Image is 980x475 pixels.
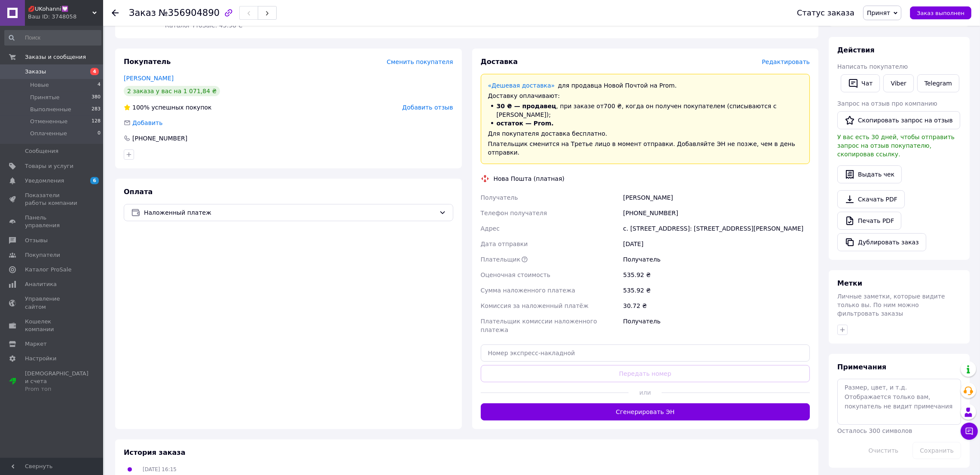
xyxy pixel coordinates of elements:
[837,134,955,158] span: У вас есть 30 дней, чтобы отправить запрос на отзыв покупателю, скопировав ссылку.
[124,448,186,457] span: История заказа
[4,30,101,46] input: Поиск
[488,140,803,157] div: Плательщик сменится на Третье лицо в момент отправки. Добавляйте ЭН не позже, чем в день отправки.
[25,177,64,185] span: Уведомления
[481,210,547,216] span: Телефон получателя
[25,68,46,76] span: Заказы
[25,147,58,155] span: Сообщения
[98,81,101,89] span: 4
[30,118,67,125] span: Отмененные
[143,466,177,472] span: [DATE] 16:15
[621,298,812,314] div: 30.72 ₴
[132,104,150,111] span: 100%
[917,10,965,16] span: Заказ выполнен
[961,423,978,440] button: Чат с покупателем
[488,102,803,119] li: , при заказе от 700 ₴ , когда он получен покупателем (списываются с [PERSON_NAME]);
[481,403,810,420] button: Сгенерировать ЭН
[621,252,812,267] div: Получатель
[98,130,101,137] span: 0
[25,192,79,207] span: Показатели работы компании
[30,94,60,101] span: Принятые
[481,194,518,201] span: Получатель
[837,165,902,183] button: Выдать чек
[837,363,886,371] span: Примечания
[30,106,71,113] span: Выполненные
[492,174,567,183] div: Нова Пошта (платная)
[25,266,71,274] span: Каталог ProSale
[124,86,220,96] div: 2 заказа у вас на 1 071,84 ₴
[25,355,56,362] span: Настройки
[837,212,901,230] a: Печать PDF
[25,214,79,229] span: Панель управления
[481,256,521,263] span: Плательщик
[488,81,803,90] div: для продавца Новой Почтой на Prom.
[25,237,48,244] span: Отзывы
[481,302,589,309] span: Комиссия за наложенный платёж
[144,208,436,217] span: Наложенный платеж
[132,119,162,126] span: Добавить
[917,74,959,92] a: Telegram
[837,111,960,129] button: Скопировать запрос на отзыв
[481,225,500,232] span: Адрес
[28,13,103,21] div: Ваш ID: 3748058
[621,190,812,205] div: [PERSON_NAME]
[387,58,453,65] span: Сменить покупателя
[92,94,101,101] span: 380
[837,46,875,54] span: Действия
[488,129,803,138] div: Для покупателя доставка бесплатно.
[124,103,212,112] div: успешных покупок
[481,271,551,278] span: Оценочная стоимость
[402,104,453,111] span: Добавить отзыв
[497,120,554,127] span: остаток — Prom.
[112,9,119,17] div: Вернуться назад
[124,188,153,196] span: Оплата
[481,287,576,294] span: Сумма наложенного платежа
[25,340,47,348] span: Маркет
[910,6,971,19] button: Заказ выполнен
[28,5,92,13] span: 💋UKohanni💟
[621,314,812,338] div: Получатель
[25,318,79,333] span: Кошелек компании
[621,205,812,221] div: [PHONE_NUMBER]
[797,9,855,17] div: Статус заказа
[883,74,913,92] a: Viber
[497,103,556,110] span: 30 ₴ — продавец
[25,162,73,170] span: Товары и услуги
[837,233,926,251] button: Дублировать заказ
[837,293,945,317] span: Личные заметки, которые видите только вы. По ним можно фильтровать заказы
[124,75,174,82] a: [PERSON_NAME]
[25,251,60,259] span: Покупатели
[92,118,101,125] span: 128
[837,279,862,287] span: Метки
[621,236,812,252] div: [DATE]
[90,177,99,184] span: 6
[837,427,912,434] span: Осталось 300 символов
[837,63,908,70] span: Написать покупателю
[124,58,171,66] span: Покупатель
[159,8,220,18] span: №356904890
[90,68,99,75] span: 4
[92,106,101,113] span: 283
[621,283,812,298] div: 535.92 ₴
[762,58,810,65] span: Редактировать
[867,9,890,16] span: Принят
[488,91,803,100] div: Доставку оплачивают:
[131,134,188,143] div: [PHONE_NUMBER]
[30,130,67,137] span: Оплаченные
[129,8,156,18] span: Заказ
[837,190,905,208] a: Скачать PDF
[25,385,89,393] div: Prom топ
[841,74,880,92] button: Чат
[25,370,89,393] span: [DEMOGRAPHIC_DATA] и счета
[488,82,555,89] a: «Дешевая доставка»
[481,318,597,333] span: Плательщик комиссии наложенного платежа
[629,388,662,397] span: или
[481,58,518,66] span: Доставка
[481,241,528,247] span: Дата отправки
[25,280,57,288] span: Аналитика
[25,295,79,311] span: Управление сайтом
[621,267,812,283] div: 535.92 ₴
[837,100,937,107] span: Запрос на отзыв про компанию
[25,53,86,61] span: Заказы и сообщения
[30,81,49,89] span: Новые
[481,344,810,362] input: Номер экспресс-накладной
